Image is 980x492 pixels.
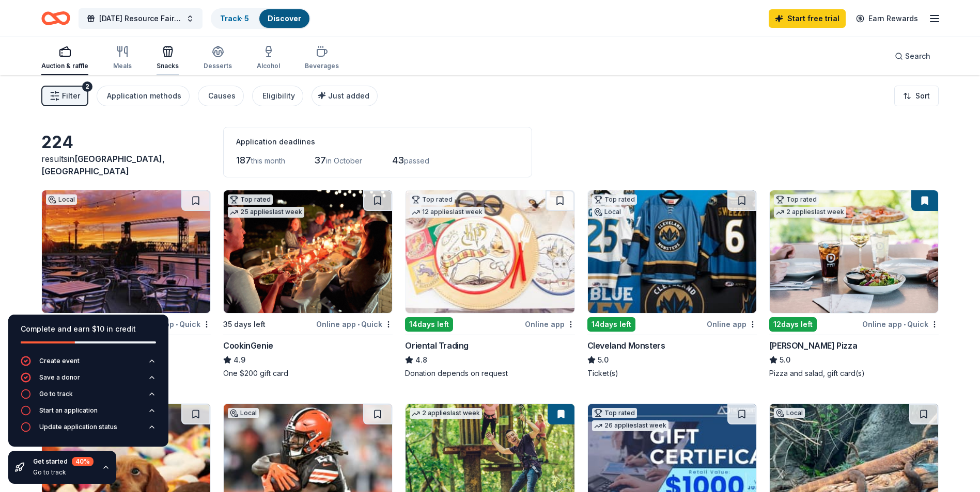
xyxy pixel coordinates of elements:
[204,41,232,75] button: Desserts
[223,368,393,379] div: One $200 gift card
[894,86,939,106] button: Sort
[41,154,165,176] span: [GEOGRAPHIC_DATA], [GEOGRAPHIC_DATA]
[157,41,179,75] button: Snacks
[223,190,393,379] a: Image for CookinGenieTop rated25 applieslast week35 days leftOnline app•QuickCookinGenie4.9One $2...
[316,318,393,331] div: Online app Quick
[107,90,181,102] div: Application methods
[268,14,301,23] a: Discover
[774,207,846,218] div: 2 applies last week
[251,156,285,165] span: this month
[208,90,236,102] div: Causes
[410,408,482,419] div: 2 applies last week
[236,136,519,148] div: Application deadlines
[113,41,132,75] button: Meals
[707,318,757,331] div: Online app
[46,194,77,205] div: Local
[886,46,939,67] button: Search
[79,8,203,29] button: [DATE] Resource Fair at [GEOGRAPHIC_DATA]
[587,190,757,379] a: Image for Cleveland MonstersTop ratedLocal14days leftOnline appCleveland Monsters5.0Ticket(s)
[21,356,156,372] button: Create event
[82,81,92,92] div: 2
[587,339,665,352] div: Cleveland Monsters
[415,354,427,366] span: 4.8
[228,408,259,418] div: Local
[176,320,178,329] span: •
[598,354,609,366] span: 5.0
[99,12,182,25] span: [DATE] Resource Fair at [GEOGRAPHIC_DATA]
[406,190,574,313] img: Image for Oriental Trading
[769,368,939,379] div: Pizza and salad, gift card(s)
[41,41,88,75] button: Auction & raffle
[769,190,939,379] a: Image for Dewey's PizzaTop rated2 applieslast week12days leftOnline app•Quick[PERSON_NAME] Pizza5...
[592,408,637,418] div: Top rated
[592,194,637,205] div: Top rated
[211,8,310,29] button: Track· 5Discover
[62,90,80,102] span: Filter
[41,153,211,177] div: results
[236,155,251,166] span: 187
[257,62,280,70] div: Alcohol
[357,320,360,329] span: •
[770,190,938,313] img: Image for Dewey's Pizza
[774,408,805,418] div: Local
[850,9,924,28] a: Earn Rewards
[328,91,369,100] span: Just added
[915,90,930,102] span: Sort
[305,41,339,75] button: Beverages
[39,373,80,382] div: Save a donor
[405,190,574,379] a: Image for Oriental TradingTop rated12 applieslast week14days leftOnline appOriental Trading4.8Don...
[198,86,244,106] button: Causes
[21,323,156,335] div: Complete and earn $10 in credit
[228,194,273,205] div: Top rated
[405,339,469,352] div: Oriental Trading
[41,6,70,30] a: Home
[113,62,132,70] div: Meals
[314,155,326,166] span: 37
[33,468,94,477] div: Go to track
[410,207,485,218] div: 12 applies last week
[780,354,790,366] span: 5.0
[592,420,668,431] div: 26 applies last week
[404,156,429,165] span: passed
[588,190,756,313] img: Image for Cleveland Monsters
[42,190,210,313] img: Image for Music Box Supper Club
[39,357,80,365] div: Create event
[224,190,392,313] img: Image for CookinGenie
[21,422,156,438] button: Update application status
[72,457,94,466] div: 40 %
[592,207,623,217] div: Local
[41,62,88,70] div: Auction & raffle
[41,132,211,153] div: 224
[21,372,156,389] button: Save a donor
[204,62,232,70] div: Desserts
[525,318,575,331] div: Online app
[234,354,245,366] span: 4.9
[769,317,817,332] div: 12 days left
[97,86,190,106] button: Application methods
[405,317,453,332] div: 14 days left
[252,86,303,106] button: Eligibility
[39,423,117,431] div: Update application status
[41,154,165,176] span: in
[39,406,98,415] div: Start an application
[41,86,88,106] button: Filter2
[769,339,857,352] div: [PERSON_NAME] Pizza
[305,62,339,70] div: Beverages
[21,405,156,422] button: Start an application
[862,318,939,331] div: Online app Quick
[257,41,280,75] button: Alcohol
[220,14,249,23] a: Track· 5
[157,62,179,70] div: Snacks
[223,339,273,352] div: CookinGenie
[262,90,295,102] div: Eligibility
[905,50,930,62] span: Search
[326,156,362,165] span: in October
[312,86,378,106] button: Just added
[904,320,906,329] span: •
[392,155,404,166] span: 43
[587,368,757,379] div: Ticket(s)
[587,317,635,332] div: 14 days left
[39,390,73,398] div: Go to track
[769,9,846,28] a: Start free trial
[405,368,574,379] div: Donation depends on request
